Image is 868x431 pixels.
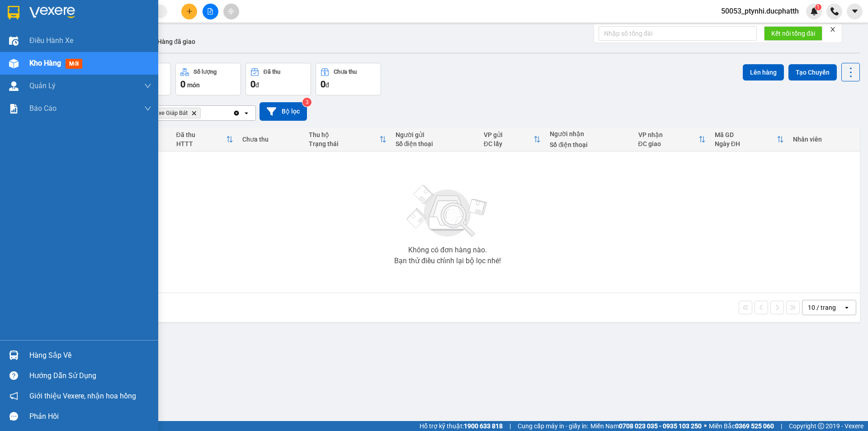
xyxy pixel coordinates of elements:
[634,128,710,152] th: Toggle SortBy
[509,421,511,431] span: |
[187,81,200,89] span: món
[243,109,250,117] svg: open
[29,410,151,423] div: Phản hồi
[830,7,839,15] img: phone-icon
[29,35,73,46] span: Điều hành xe
[781,421,782,431] span: |
[150,31,203,52] button: Hàng đã giao
[172,128,238,152] th: Toggle SortBy
[715,131,777,138] div: Mã GD
[147,109,188,117] span: Bến xe Giáp Bát
[788,64,837,81] button: Tạo Chuyến
[29,369,151,383] div: Hướng dẫn sử dụng
[228,8,234,14] span: aim
[420,421,503,431] span: Hỗ trợ kỹ thuật:
[810,7,818,15] img: icon-new-feature
[590,421,702,431] span: Miền Nam
[771,28,815,38] span: Kết nối tổng đài
[402,180,493,243] img: svg+xml;base64,PHN2ZyBjbGFzcz0ibGlzdC1wbHVnX19zdmciIHhtbG5zPSJodHRwOi8vd3d3LnczLm9yZy8yMDAwL3N2Zy...
[176,131,226,138] div: Đã thu
[245,63,311,95] button: Đã thu0đ
[144,82,151,90] span: down
[9,36,19,46] img: warehouse-icon
[29,103,57,114] span: Báo cáo
[9,392,18,400] span: notification
[191,110,197,116] svg: Delete
[264,69,280,75] div: Đã thu
[180,79,185,90] span: 0
[9,412,18,421] span: message
[29,390,136,402] span: Giới thiệu Vexere, nhận hoa hồng
[193,69,217,75] div: Số lượng
[29,349,151,362] div: Hàng sắp về
[207,8,213,14] span: file-add
[851,7,859,15] span: caret-down
[619,422,702,430] strong: 0708 023 035 - 0935 103 250
[808,303,836,312] div: 10 / trang
[715,140,777,147] div: Ngày ĐH
[259,102,307,121] button: Bộ lọc
[9,371,18,380] span: question-circle
[29,59,61,67] span: Kho hàng
[233,109,240,117] svg: Clear all
[144,105,151,112] span: down
[550,130,629,137] div: Người nhận
[316,63,381,95] button: Chưa thu0đ
[255,81,259,89] span: đ
[550,141,629,148] div: Số điện thoại
[29,80,56,91] span: Quản Lý
[309,140,379,147] div: Trạng thái
[9,104,19,114] img: solution-icon
[599,26,757,41] input: Nhập số tổng đài
[704,424,707,428] span: ⚪️
[223,4,239,19] button: aim
[830,26,836,33] span: close
[304,128,391,152] th: Toggle SortBy
[302,98,311,107] sup: 3
[847,4,863,19] button: caret-down
[9,59,19,68] img: warehouse-icon
[181,4,197,19] button: plus
[815,4,821,10] sup: 1
[321,79,325,90] span: 0
[9,350,19,360] img: warehouse-icon
[242,136,300,143] div: Chưa thu
[334,69,357,75] div: Chưa thu
[638,131,698,138] div: VP nhận
[764,26,822,41] button: Kết nối tổng đài
[464,422,503,430] strong: 1900 633 818
[175,63,241,95] button: Số lượng0món
[843,304,850,311] svg: open
[408,246,487,254] div: Không có đơn hàng nào.
[250,79,255,90] span: 0
[8,6,19,19] img: logo-vxr
[816,4,820,10] span: 1
[203,4,218,19] button: file-add
[203,109,203,118] input: Selected Bến xe Giáp Bát.
[394,257,501,265] div: Bạn thử điều chỉnh lại bộ lọc nhé!
[143,108,201,118] span: Bến xe Giáp Bát, close by backspace
[793,136,855,143] div: Nhân viên
[484,140,534,147] div: ĐC lấy
[396,131,475,138] div: Người gửi
[309,131,379,138] div: Thu hộ
[66,59,82,69] span: mới
[743,64,784,81] button: Lên hàng
[9,81,19,91] img: warehouse-icon
[638,140,698,147] div: ĐC giao
[714,5,806,17] span: 50053_ptynhi.ducphatth
[176,140,226,147] div: HTTT
[735,422,774,430] strong: 0369 525 060
[518,421,588,431] span: Cung cấp máy in - giấy in:
[396,140,475,147] div: Số điện thoại
[709,421,774,431] span: Miền Bắc
[186,8,193,14] span: plus
[484,131,534,138] div: VP gửi
[325,81,329,89] span: đ
[479,128,546,152] th: Toggle SortBy
[818,423,824,429] span: copyright
[710,128,788,152] th: Toggle SortBy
